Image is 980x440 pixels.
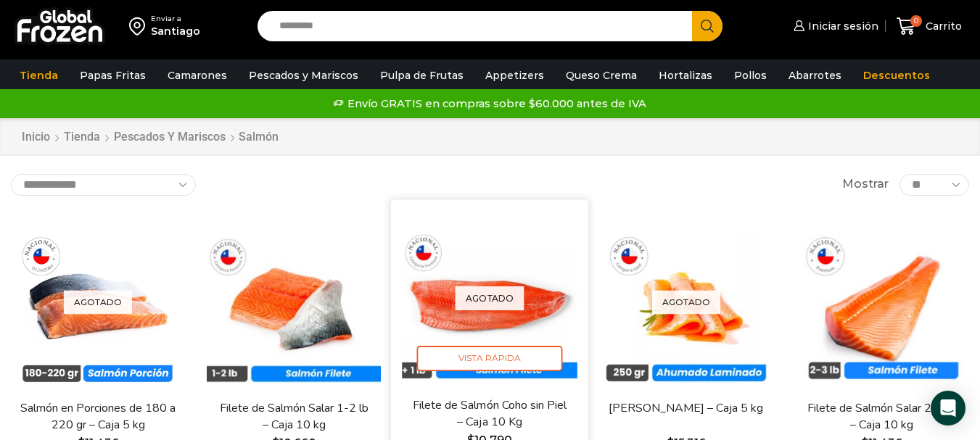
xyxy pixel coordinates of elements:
img: address-field-icon.svg [129,14,151,38]
a: Hortalizas [651,62,720,89]
p: Agotado [652,290,720,314]
p: Agotado [64,290,132,314]
a: Pescados y Mariscos [113,129,226,146]
a: Abarrotes [781,62,849,89]
a: Filete de Salmón Salar 1-2 lb – Caja 10 kg [215,400,372,433]
a: 0 Carrito [893,9,965,43]
span: 0 [910,15,922,27]
a: Queso Crema [559,62,644,89]
a: Appetizers [478,62,551,89]
div: Santiago [151,24,200,38]
span: Mostrar [842,176,889,193]
a: Tienda [12,62,65,89]
a: Filete de Salmón Coho sin Piel – Caja 10 Kg [411,397,569,431]
span: Iniciar sesión [804,19,878,33]
span: Carrito [922,19,962,33]
a: Inicio [21,129,51,146]
a: Descuentos [856,62,937,89]
a: Filete de Salmón Salar 2-3 lb – Caja 10 kg [804,400,960,433]
h1: Salmón [239,130,279,144]
nav: Breadcrumb [21,129,279,146]
a: Salmón en Porciones de 180 a 220 gr – Caja 5 kg [20,400,176,433]
a: Papas Fritas [73,62,153,89]
a: [PERSON_NAME] – Caja 5 kg [608,400,765,417]
span: Vista Rápida [417,346,563,371]
div: Enviar a [151,14,200,24]
div: Open Intercom Messenger [931,391,965,426]
p: Agotado [456,286,524,310]
a: Tienda [63,129,101,146]
a: Pulpa de Frutas [373,62,471,89]
a: Pollos [727,62,774,89]
select: Pedido de la tienda [11,174,196,196]
a: Iniciar sesión [790,12,878,41]
a: Pescados y Mariscos [242,62,366,89]
a: Camarones [160,62,234,89]
button: Search button [692,11,722,41]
